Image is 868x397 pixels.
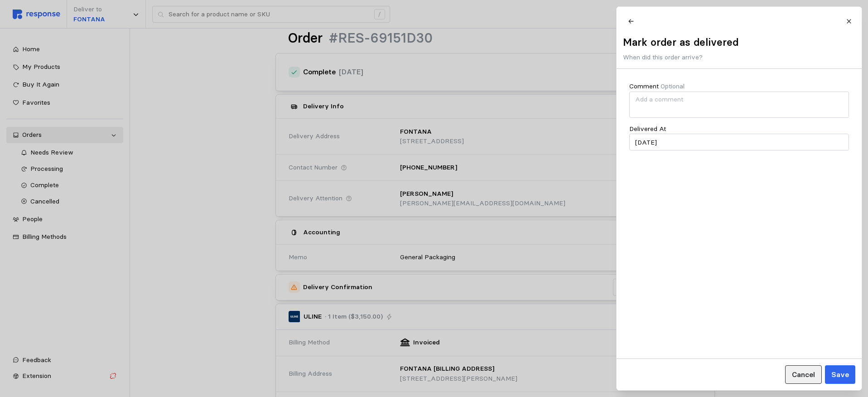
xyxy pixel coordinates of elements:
p: Comment [629,82,685,92]
h2: Mark order as delivered [623,35,738,49]
button: Save [825,365,855,384]
p: Delivered At [629,124,666,134]
p: Cancel [791,369,815,380]
span: Optional [661,82,685,90]
button: Cancel [785,365,821,384]
p: Save [831,369,849,380]
p: When did this order arrive? [623,53,738,63]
